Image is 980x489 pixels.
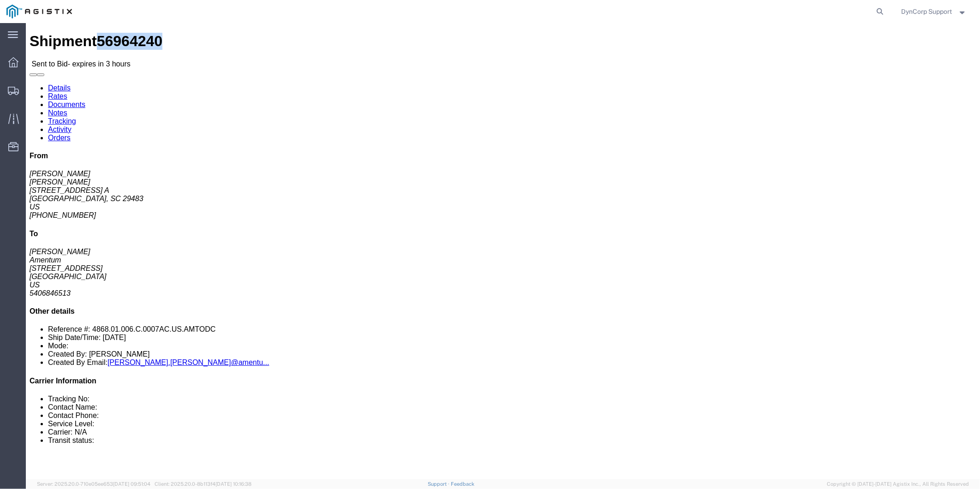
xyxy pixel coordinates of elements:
[26,23,980,479] iframe: FS Legacy Container
[827,480,969,488] span: Copyright © [DATE]-[DATE] Agistix Inc., All Rights Reserved
[902,6,952,17] span: DynCorp Support
[155,481,251,487] span: Client: 2025.20.0-8b113f4
[428,481,451,487] a: Support
[37,481,150,487] span: Server: 2025.20.0-710e05ee653
[451,481,474,487] a: Feedback
[113,481,150,487] span: [DATE] 09:51:04
[215,481,251,487] span: [DATE] 10:16:38
[6,5,72,18] img: logo
[901,6,968,17] button: DynCorp Support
